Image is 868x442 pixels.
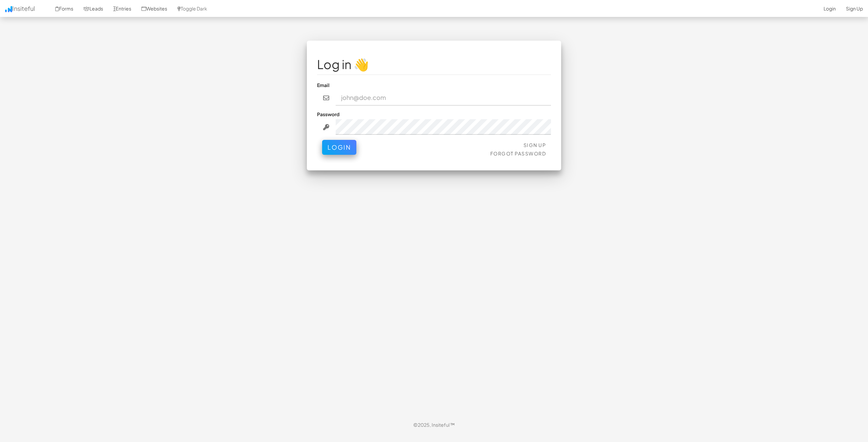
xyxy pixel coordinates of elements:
label: Email [317,82,330,88]
button: Login [322,140,356,155]
img: icon.png [5,6,12,12]
a: Forgot Password [490,150,546,156]
label: Password [317,111,339,118]
h1: Log in 👋 [317,58,551,71]
a: Sign Up [524,142,546,148]
input: john@doe.com [336,90,551,106]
